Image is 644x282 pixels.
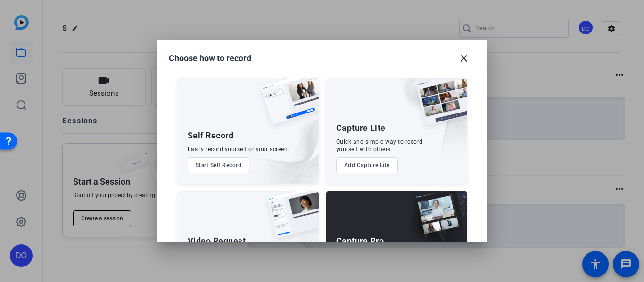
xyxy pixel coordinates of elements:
button: Start Self Record [188,157,250,173]
img: capture-lite.png [409,78,467,135]
button: Add Capture Lite [336,157,398,173]
div: Video Request [188,235,246,247]
img: ugc-content.png [260,191,319,248]
img: capture-pro.png [405,191,467,248]
div: Quick and simple way to record yourself with others. [336,138,423,153]
div: Easily record yourself or your screen. [188,145,289,153]
div: Capture Pro [336,235,384,247]
img: self-record.png [254,78,319,134]
div: Capture Lite [336,122,386,134]
h1: Choose how to record [169,53,251,64]
img: embarkstudio-capture-lite.png [383,78,467,172]
mat-icon: close [458,53,470,64]
div: Self Record [188,130,234,141]
img: embarkstudio-self-record.png [237,98,319,184]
